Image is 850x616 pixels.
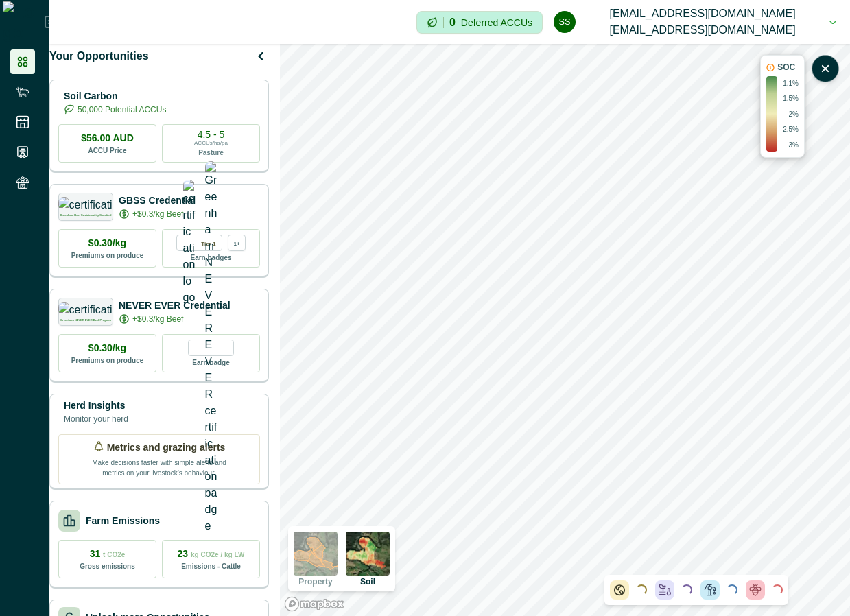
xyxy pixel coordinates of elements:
[132,208,183,220] p: +$0.3/kg Beef
[205,161,217,534] img: Greenham NEVER EVER certification badge
[192,356,229,368] p: Earn badge
[3,1,45,43] img: Logo
[198,130,225,139] p: 4.5 - 5
[90,547,126,561] p: 31
[789,109,799,119] p: 2%
[346,532,390,576] img: soil preview
[294,532,338,576] img: property preview
[60,319,111,322] p: Greenham NEVER EVER Beef Program
[198,147,224,158] p: Pasture
[284,596,344,612] a: Mapbox logo
[190,251,231,263] p: Earn badges
[194,139,228,147] p: ACCUs/ha/pa
[360,578,375,586] p: Soil
[64,89,166,104] p: Soil Carbon
[298,578,332,586] p: Property
[64,413,128,425] p: Monitor your herd
[91,455,228,478] p: Make decisions faster with simple alerts and metrics on your livestock’s behaviour.
[88,341,126,355] p: $0.30/kg
[88,145,126,156] p: ACCU Price
[228,235,246,251] div: more credentials avaialble
[71,355,144,366] p: Premiums on produce
[86,514,160,528] p: Farm Emissions
[777,61,795,73] p: SOC
[178,547,245,561] p: 23
[119,193,196,208] p: GBSS Credential
[191,551,244,558] span: kg CO2e / kg LW
[181,561,241,571] p: Emissions - Cattle
[183,180,196,306] img: certification logo
[71,250,144,261] p: Premiums on produce
[449,17,456,28] p: 0
[58,197,114,211] img: certification logo
[64,399,128,413] p: Herd Insights
[58,302,114,316] img: certification logo
[107,440,226,455] p: Metrics and grazing alerts
[78,104,166,116] p: 50,000 Potential ACCUs
[783,124,799,134] p: 2.5%
[49,48,149,64] p: Your Opportunities
[132,313,183,325] p: +$0.3/kg Beef
[119,298,231,313] p: NEVER EVER Credential
[80,561,135,571] p: Gross emissions
[60,214,111,217] p: Greenham Beef Sustainability Standard
[201,238,215,247] p: Tier 1
[783,93,799,104] p: 1.5%
[783,78,799,88] p: 1.1%
[233,238,239,247] p: 1+
[461,17,532,27] p: Deferred ACCUs
[103,551,125,558] span: t CO2e
[88,236,126,250] p: $0.30/kg
[789,140,799,150] p: 3%
[81,131,134,145] p: $56.00 AUD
